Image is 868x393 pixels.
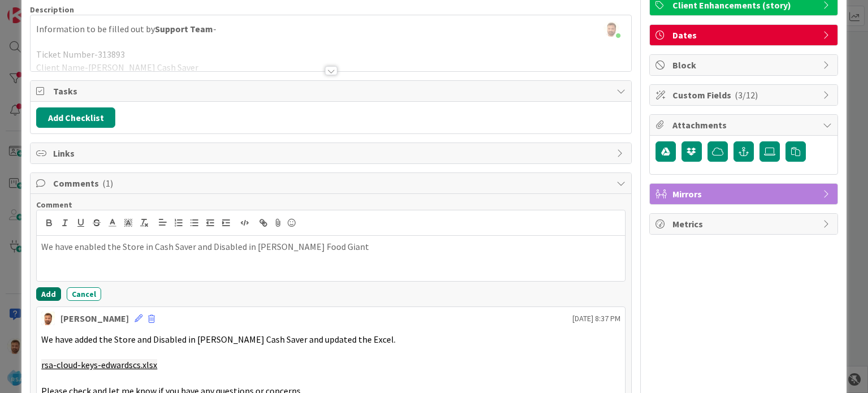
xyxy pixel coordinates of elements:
[36,287,61,301] button: Add
[60,312,129,325] div: [PERSON_NAME]
[67,287,101,301] button: Cancel
[672,187,817,201] span: Mirrors
[672,88,817,102] span: Custom Fields
[672,58,817,72] span: Block
[155,23,213,34] strong: Support Team
[36,107,115,128] button: Add Checklist
[41,240,620,253] p: We have enabled the Store in Cash Saver and Disabled in [PERSON_NAME] Food Giant
[672,118,817,132] span: Attachments
[30,5,74,15] span: Description
[41,334,396,345] span: We have added the Store and Disabled in [PERSON_NAME] Cash Saver and updated the Excel.
[53,176,610,190] span: Comments
[572,313,620,325] span: [DATE] 8:37 PM
[41,312,55,325] img: AS
[735,89,758,101] span: ( 3/12 )
[604,21,619,37] img: XQnMoIyljuWWkMzYLB6n4fjicomZFlZU.png
[41,359,157,370] a: rsa-cloud-keys-edwardscs.xlsx
[36,200,72,210] span: Comment
[53,146,610,160] span: Links
[102,178,113,189] span: ( 1 )
[53,84,610,98] span: Tasks
[36,23,625,36] p: Information to be filled out by -
[672,28,817,42] span: Dates
[672,217,817,231] span: Metrics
